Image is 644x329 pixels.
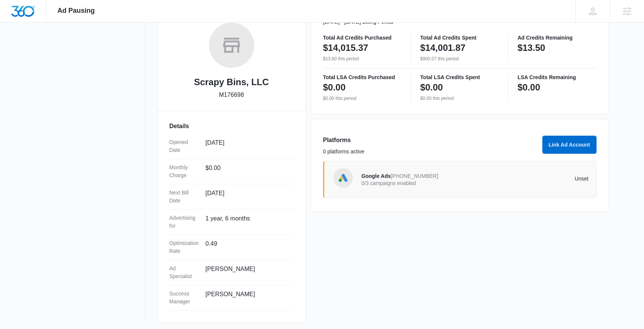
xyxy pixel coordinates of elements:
[169,122,294,131] h3: Details
[323,148,538,156] p: 0 platforms active
[169,290,200,306] dt: Success Manager
[362,181,475,186] p: 0/3 campaigns enabled
[323,75,402,80] p: Total LSA Credits Purchased
[169,260,294,285] div: Ad Specialist[PERSON_NAME]
[323,42,368,54] p: $14,015.37
[323,55,402,62] p: $13.60 this period
[169,184,294,210] div: Next Bill Date[DATE]
[169,214,200,230] dt: Advertising for
[206,265,288,280] dd: [PERSON_NAME]
[169,134,294,159] div: Opened Date[DATE]
[194,75,269,89] h2: Scrapy Bins, LLC
[362,173,391,179] span: Google Ads
[391,173,438,179] span: [PHONE_NUMBER]
[169,138,200,154] dt: Opened Date
[420,75,499,80] p: Total LSA Credits Spent
[420,81,443,93] p: $0.00
[206,214,288,230] dd: 1 year, 6 months
[517,81,540,93] p: $0.00
[169,210,294,235] div: Advertising for1 year, 6 months
[169,164,200,179] dt: Monthly Charge
[58,7,95,15] span: Ad Pausing
[206,164,288,179] dd: $0.00
[323,161,597,198] a: Google AdsGoogle Ads[PHONE_NUMBER]0/3 campaigns enabledUnset
[219,90,244,99] p: M176698
[517,75,596,80] p: LSA Credits Remaining
[169,235,294,260] div: Optimization Rate0.49
[169,159,294,184] div: Monthly Charge$0.00
[169,285,294,311] div: Success Manager[PERSON_NAME]
[206,239,288,255] dd: 0.49
[323,95,402,102] p: $0.00 this period
[323,136,538,145] h3: Platforms
[420,35,499,40] p: Total Ad Credits Spent
[420,42,465,54] p: $14,001.87
[169,189,200,205] dt: Next Bill Date
[206,189,288,205] dd: [DATE]
[206,138,288,154] dd: [DATE]
[420,95,499,102] p: $0.00 this period
[517,35,596,40] p: Ad Credits Remaining
[475,176,589,181] p: Unset
[337,172,349,184] img: Google Ads
[169,239,200,255] dt: Optimization Rate
[420,55,499,62] p: $900.07 this period
[542,136,597,154] button: Link Ad Account
[323,35,402,40] p: Total Ad Credits Purchased
[323,81,346,93] p: $0.00
[517,42,545,54] p: $13.50
[206,290,288,306] dd: [PERSON_NAME]
[169,265,200,280] dt: Ad Specialist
